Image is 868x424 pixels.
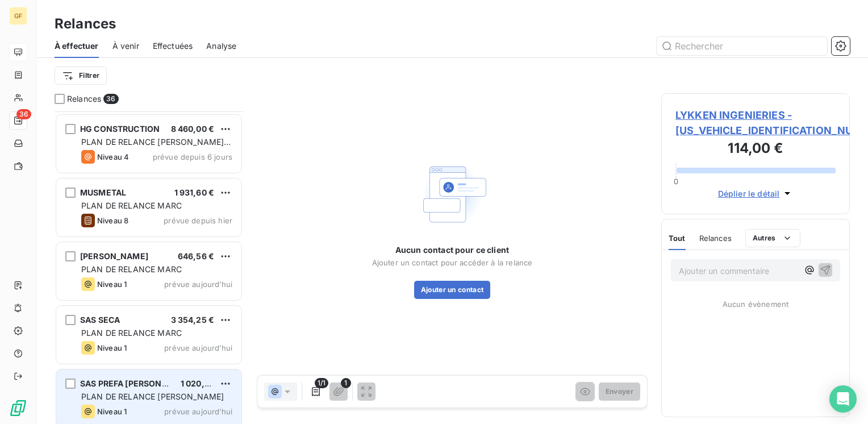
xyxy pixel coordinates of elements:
[718,188,780,199] span: Déplier le détail
[164,343,232,352] span: prévue aujourd’hui
[181,379,223,388] span: 1 020,28 €
[81,328,182,338] span: PLAN DE RELANCE MARC
[674,177,678,186] span: 0
[395,244,509,256] span: Aucun contact pour ce client
[112,40,139,52] span: À venir
[178,251,214,261] span: 646,56 €
[81,137,231,158] span: PLAN DE RELANCE [PERSON_NAME] - English version
[171,315,215,325] span: 3 354,25 €
[699,234,732,243] span: Relances
[97,216,128,225] span: Niveau 8
[206,40,236,52] span: Analyse
[164,280,232,289] span: prévue aujourd’hui
[372,258,533,267] span: Ajouter un contact pour accéder à la relance
[675,107,836,138] span: LYKKEN INGENIERIES - [US_VEHICLE_IDENTIFICATION_NUMBER]
[67,93,101,105] span: Relances
[164,216,232,225] span: prévue depuis hier
[715,187,797,200] button: Déplier le détail
[171,124,215,134] span: 8 460,00 €
[80,379,193,388] span: SAS PREFA [PERSON_NAME]
[97,407,127,416] span: Niveau 1
[55,111,243,424] div: grid
[81,392,224,401] span: PLAN DE RELANCE [PERSON_NAME]
[315,378,328,388] span: 1/1
[81,201,182,210] span: PLAN DE RELANCE MARC
[97,280,127,289] span: Niveau 1
[414,281,491,299] button: Ajouter un contact
[341,378,351,388] span: 1
[829,385,857,413] div: Open Intercom Messenger
[9,7,27,25] div: GF
[599,383,640,401] button: Envoyer
[55,14,116,34] h3: Relances
[97,152,129,161] span: Niveau 4
[97,343,127,352] span: Niveau 1
[55,40,99,52] span: À effectuer
[80,188,126,197] span: MUSMETAL
[80,251,148,261] span: [PERSON_NAME]
[153,40,193,52] span: Effectuées
[723,300,788,309] span: Aucun évènement
[416,158,489,231] img: Empty state
[657,37,827,55] input: Rechercher
[81,264,182,274] span: PLAN DE RELANCE MARC
[55,66,107,85] button: Filtrer
[80,124,160,134] span: HG CONSTRUCTION
[745,229,800,247] button: Autres
[164,407,232,416] span: prévue aujourd’hui
[103,94,118,104] span: 36
[153,152,232,161] span: prévue depuis 6 jours
[9,399,27,417] img: Logo LeanPay
[80,315,120,325] span: SAS SECA
[669,234,686,243] span: Tout
[174,188,215,197] span: 1 931,60 €
[16,109,31,119] span: 36
[675,138,836,161] h3: 114,00 €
